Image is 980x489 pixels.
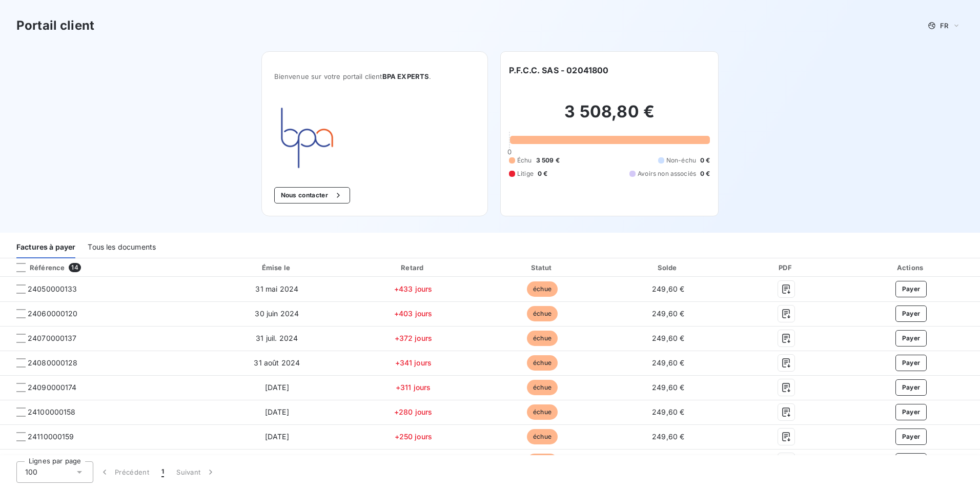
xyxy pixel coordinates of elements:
span: échue [527,331,558,346]
span: échue [527,454,558,469]
span: échue [527,380,558,395]
div: Retard [350,262,477,273]
span: +433 jours [394,284,433,293]
span: 24080000128 [28,358,78,368]
span: 249,60 € [652,407,684,416]
span: 30 juin 2024 [255,309,299,318]
span: 24050000133 [28,284,77,294]
span: échue [527,355,558,371]
span: 249,60 € [652,284,684,293]
button: Suivant [170,461,222,483]
button: Précédent [93,461,155,483]
span: 249,60 € [652,383,684,392]
span: 31 juil. 2024 [256,334,298,342]
span: +311 jours [396,383,431,392]
span: +341 jours [395,358,432,367]
span: 24060000120 [28,309,78,319]
div: Émise le [208,262,346,273]
button: Payer [895,453,927,470]
button: Payer [895,281,927,297]
h3: Portail client [16,16,94,35]
div: Factures à payer [16,237,75,258]
button: Payer [895,305,927,322]
span: 24090000174 [28,382,77,393]
span: 100 [25,467,37,477]
button: Payer [895,330,927,347]
span: 3 509 € [536,156,560,165]
button: Payer [895,429,927,445]
span: 31 août 2024 [254,358,300,367]
span: échue [527,281,558,297]
span: échue [527,404,558,420]
span: +372 jours [395,334,433,342]
span: 31 mai 2024 [255,284,298,293]
span: 249,60 € [652,334,684,342]
span: échue [527,429,558,444]
h6: P.F.C.C. SAS - 02041800 [509,64,608,76]
span: 24100000158 [28,407,76,417]
button: Payer [895,379,927,396]
span: FR [940,22,948,30]
span: 0 € [700,156,710,165]
span: 0 € [538,169,547,178]
span: +250 jours [395,432,433,441]
span: [DATE] [265,383,289,392]
span: +280 jours [394,407,433,416]
span: Bienvenue sur votre portail client . [274,72,475,80]
span: 1 [161,467,164,477]
span: 249,60 € [652,309,684,318]
span: 0 [507,148,512,156]
span: Avoirs non associés [638,169,696,178]
span: [DATE] [265,432,289,441]
div: PDF [732,262,840,273]
button: Payer [895,404,927,420]
span: Non-échu [666,156,696,165]
span: 249,60 € [652,432,684,441]
span: 24070000137 [28,333,77,343]
button: Payer [895,355,927,371]
span: échue [527,306,558,321]
span: +403 jours [394,309,433,318]
span: 14 [69,263,80,272]
div: Actions [844,262,978,273]
span: 0 € [700,169,710,178]
div: Référence [8,263,65,272]
button: Nous contacter [274,187,350,203]
button: 1 [155,461,170,483]
span: Échu [517,156,532,165]
span: 249,60 € [652,358,684,367]
div: Tous les documents [88,237,156,258]
img: Company logo [274,105,340,171]
h2: 3 508,80 € [509,101,710,132]
span: Litige [517,169,534,178]
span: BPA EXPERTS [382,72,430,80]
div: Statut [481,262,604,273]
span: 24110000159 [28,432,74,442]
div: Solde [608,262,728,273]
span: [DATE] [265,407,289,416]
